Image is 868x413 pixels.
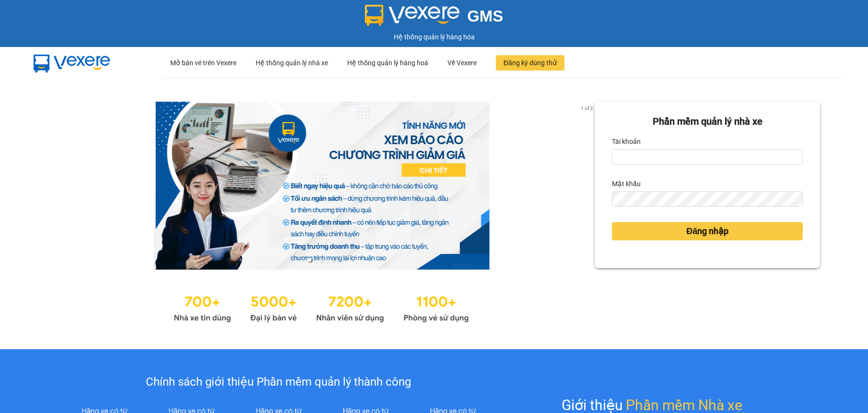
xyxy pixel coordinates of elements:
li: slide item 3 [331,258,335,262]
label: Mật khẩu [612,176,641,191]
div: Hệ thống quản lý hàng hóa [2,32,866,42]
button: previous slide / item [48,102,61,270]
button: Đăng ký dùng thử [496,55,564,71]
li: slide item 1 [308,258,312,262]
input: Mật khẩu [612,191,803,207]
button: Đăng nhập [612,222,803,240]
span: GMS [467,7,503,25]
img: logo 2 [365,5,460,26]
div: Chính sách giới thiệu Phần mềm quản lý thành công [61,373,496,391]
button: next slide / item [581,102,595,270]
span: Đăng ký dùng thử [504,58,557,68]
div: Phần mềm quản lý nhà xe [612,114,803,129]
img: Statistics.png [174,289,469,325]
a: GMS [365,14,504,22]
span: Đăng nhập [686,224,728,238]
div: Hệ thống quản lý hàng hoá [347,47,428,78]
div: Hệ thống quản lý nhà xe [256,47,328,78]
div: Mở bán vé trên Vexere [170,47,236,78]
p: 1 of 3 [578,102,595,114]
input: Tài khoản [612,149,803,165]
img: mbUUG5Q.png [24,47,120,79]
div: Về Vexere [447,47,477,78]
li: slide item 2 [319,258,323,262]
label: Tài khoản [612,134,641,149]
